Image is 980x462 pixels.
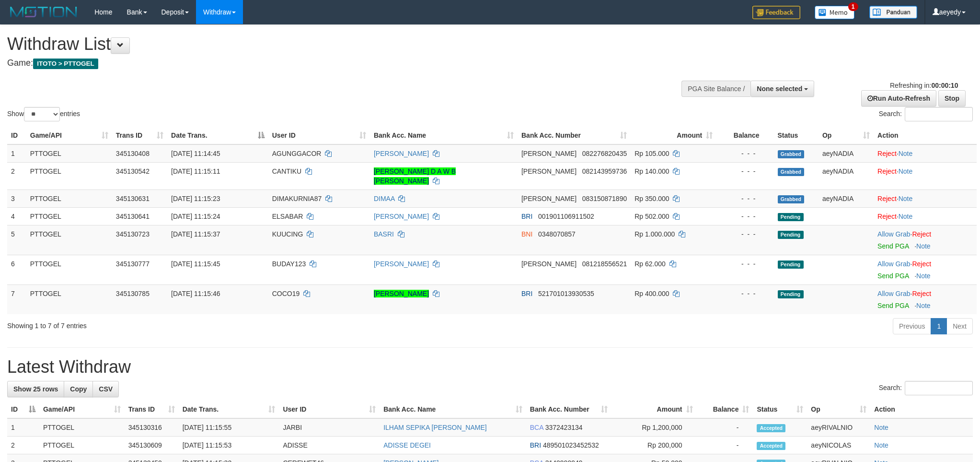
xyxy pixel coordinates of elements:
span: 345130408 [116,150,150,157]
th: Op: activate to sort column ascending [819,127,874,144]
td: aeyNICOLAS [807,437,870,454]
span: 345130777 [116,260,150,268]
span: Copy 521701013930535 to clipboard [538,290,594,297]
a: Note [899,150,913,157]
div: - - - [720,259,770,269]
span: Grabbed [778,168,805,176]
span: Pending [778,290,804,298]
td: JARBI [279,418,380,437]
button: None selected [750,81,814,97]
span: [DATE] 11:15:23 [171,195,220,202]
a: Reject [877,195,897,202]
h4: Game: [7,59,644,68]
div: - - - [720,289,770,298]
a: Send PGA [877,272,909,280]
span: [PERSON_NAME] [521,167,576,175]
span: Pending [778,261,804,269]
h1: Latest Withdraw [7,357,973,377]
span: COCO19 [272,290,300,297]
a: Note [899,213,913,220]
span: BRI [530,441,541,449]
a: DIMAA [374,195,395,202]
td: 3 [7,190,26,207]
a: Next [946,318,973,334]
span: 345130723 [116,230,150,238]
td: · [874,255,977,284]
th: Status [774,127,819,144]
td: PTTOGEL [26,284,112,314]
th: Action [874,127,977,144]
a: ILHAM SEPIKA [PERSON_NAME] [383,424,487,431]
a: [PERSON_NAME] [374,150,429,157]
span: BCA [530,424,543,431]
a: Run Auto-Refresh [861,90,936,107]
th: Trans ID: activate to sort column ascending [125,401,179,418]
td: aeyNADIA [819,144,874,163]
th: Amount: activate to sort column ascending [611,401,697,418]
span: [PERSON_NAME] [521,150,576,157]
a: Reject [912,260,931,268]
td: aeyNADIA [819,162,874,190]
a: Note [916,302,931,309]
td: - [697,418,753,437]
td: PTTOGEL [26,255,112,284]
span: BNI [521,230,532,238]
span: [DATE] 11:15:46 [171,290,220,297]
div: - - - [720,149,770,158]
span: [PERSON_NAME] [521,260,576,268]
td: PTTOGEL [26,190,112,207]
th: Bank Acc. Number: activate to sort column ascending [526,401,611,418]
span: [DATE] 11:15:45 [171,260,220,268]
select: Showentries [24,107,60,121]
span: ITOTO > PTTOGEL [33,59,98,69]
th: User ID: activate to sort column ascending [279,401,380,418]
th: Op: activate to sort column ascending [807,401,870,418]
td: · [874,162,977,190]
span: · [877,230,912,238]
td: 5 [7,225,26,255]
div: PGA Site Balance / [681,81,750,97]
span: AGUNGGACOR [272,150,322,157]
span: Accepted [757,424,785,432]
td: 4 [7,207,26,225]
td: 345130316 [125,418,179,437]
span: [DATE] 11:15:37 [171,230,220,238]
span: KUUCING [272,230,303,238]
span: BUDAY123 [272,260,306,268]
span: Pending [778,231,804,239]
input: Search: [905,381,973,395]
h1: Withdraw List [7,35,644,54]
td: 2 [7,437,39,454]
td: · [874,207,977,225]
a: Copy [64,381,93,397]
a: Allow Grab [877,230,910,238]
span: CSV [99,385,113,393]
span: Pending [778,213,804,221]
a: BASRI [374,230,394,238]
th: Date Trans.: activate to sort column descending [167,127,268,144]
td: aeyNADIA [819,190,874,207]
th: Trans ID: activate to sort column ascending [112,127,167,144]
input: Search: [905,107,973,121]
span: None selected [757,85,802,93]
a: Note [899,167,913,175]
a: [PERSON_NAME] [374,290,429,297]
a: Send PGA [877,242,909,250]
a: Note [899,195,913,202]
a: CSV [92,381,119,397]
span: Copy 082276820435 to clipboard [582,150,627,157]
td: 1 [7,418,39,437]
th: ID [7,127,26,144]
span: Copy 083150871890 to clipboard [582,195,627,202]
span: [DATE] 11:14:45 [171,150,220,157]
td: 2 [7,162,26,190]
th: Balance [716,127,773,144]
span: Grabbed [778,195,805,203]
span: Show 25 rows [13,385,58,393]
th: Bank Acc. Number: activate to sort column ascending [518,127,631,144]
span: [DATE] 11:15:11 [171,167,220,175]
span: BRI [521,213,532,220]
span: Refreshing in: [890,82,958,89]
td: ADISSE [279,437,380,454]
img: panduan.png [869,6,917,19]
